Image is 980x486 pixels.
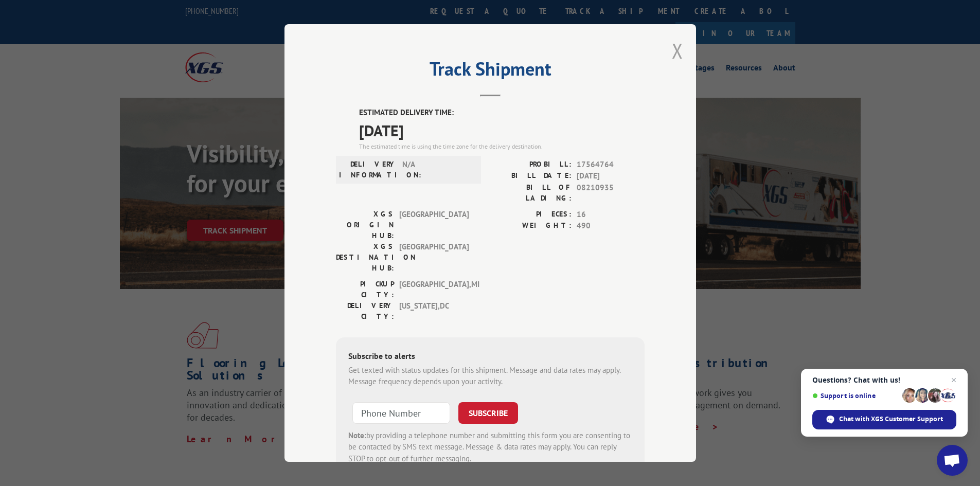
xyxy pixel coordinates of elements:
[839,415,943,424] span: Chat with XGS Customer Support
[490,220,572,232] label: WEIGHT:
[359,142,645,151] div: The estimated time is using the time zone for the delivery destination.
[577,220,645,232] span: 490
[577,182,645,204] span: 08210935
[359,107,645,119] label: ESTIMATED DELIVERY TIME:
[402,159,472,181] span: N/A
[399,300,469,322] span: [US_STATE] , DC
[458,402,518,424] button: SUBSCRIBE
[577,209,645,221] span: 16
[336,241,394,274] label: XGS DESTINATION HUB:
[336,62,645,81] h2: Track Shipment
[336,300,394,322] label: DELIVERY CITY:
[399,241,469,274] span: [GEOGRAPHIC_DATA]
[348,430,366,440] strong: Note:
[490,170,572,182] label: BILL DATE:
[812,392,899,400] span: Support is online
[812,410,956,429] div: Chat with XGS Customer Support
[812,376,956,384] span: Questions? Chat with us!
[490,209,572,221] label: PIECES:
[348,365,632,388] div: Get texted with status updates for this shipment. Message and data rates may apply. Message frequ...
[577,170,645,182] span: [DATE]
[339,159,397,181] label: DELIVERY INFORMATION:
[336,279,394,300] label: PICKUP CITY:
[359,119,645,142] span: [DATE]
[490,182,572,204] label: BILL OF LADING:
[352,402,450,424] input: Phone Number
[348,350,632,365] div: Subscribe to alerts
[490,159,572,171] label: PROBILL:
[577,159,645,171] span: 17564764
[336,209,394,241] label: XGS ORIGIN HUB:
[399,209,469,241] span: [GEOGRAPHIC_DATA]
[937,445,968,476] div: Open chat
[948,374,960,386] span: Close chat
[348,430,632,465] div: by providing a telephone number and submitting this form you are consenting to be contacted by SM...
[672,37,683,64] button: Close modal
[399,279,469,300] span: [GEOGRAPHIC_DATA] , MI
